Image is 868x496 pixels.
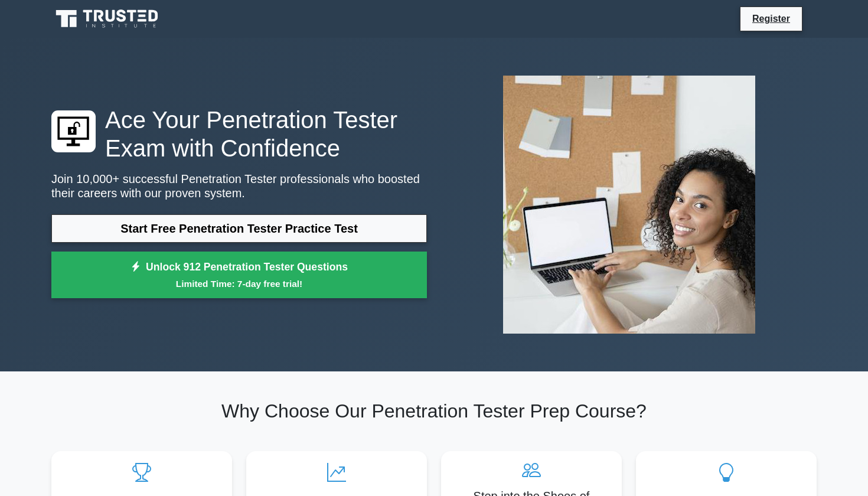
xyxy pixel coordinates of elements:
small: Limited Time: 7-day free trial! [66,277,412,291]
a: Start Free Penetration Tester Practice Test [51,214,427,243]
h1: Ace Your Penetration Tester Exam with Confidence [51,106,427,162]
p: Join 10,000+ successful Penetration Tester professionals who boosted their careers with our prove... [51,172,427,200]
a: Unlock 912 Penetration Tester QuestionsLimited Time: 7-day free trial! [51,252,427,299]
h2: Why Choose Our Penetration Tester Prep Course? [51,400,817,422]
a: Register [745,11,797,26]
